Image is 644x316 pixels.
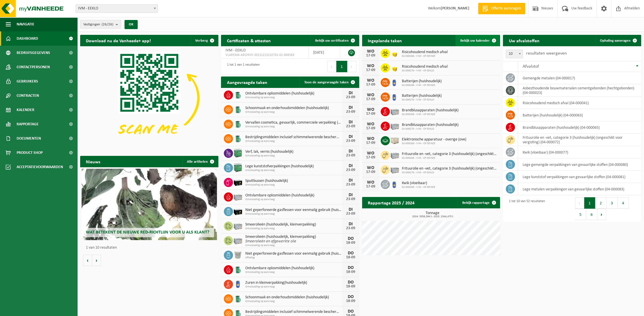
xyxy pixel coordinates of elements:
[402,79,442,84] span: Batterijen (huishoudelijk)
[365,215,500,218] span: 2024: 3559,594 t - 2025: 2344,475 t
[191,35,218,46] button: Verberg
[221,77,273,88] h2: Aangevraagde taken
[402,186,435,189] span: 02-009268 - IVM - CP DEINZE
[365,170,376,174] div: 17-09
[224,60,259,73] div: 1 tot 1 van 1 resultaten
[83,255,92,266] button: Vorige
[245,183,342,187] span: Omwisseling op aanvraag
[584,197,595,209] button: 1
[457,197,499,208] a: Bekijk rapportage
[245,235,342,239] span: Smeerolieën (huishoudelijk, kleinverpakking)
[345,236,356,241] div: DO
[365,83,376,87] div: 17-09
[518,84,641,97] td: asbesthoudende bouwmaterialen cementgebonden (hechtgebonden) (04-000023)
[17,60,50,74] span: Contactpersonen
[17,160,63,174] span: Acceptatievoorwaarden
[518,121,641,134] td: brandblusapparaten (huishoudelijk) (04-000065)
[245,310,342,314] span: Bestrijdingsmiddelen inclusief schimmelwerende beschermingsmiddelen (huishoudeli...
[233,221,243,230] img: PB-LB-0680-HPE-GY-11
[83,20,113,29] span: Vestigingen
[245,227,342,230] span: Omwisseling op aanvraag
[125,20,138,29] button: OK
[402,50,448,55] span: Risicohoudend medisch afval
[522,64,539,69] span: Afvalstof
[315,39,349,43] span: Bekijk uw certificaten
[82,169,217,240] a: Wat betekent de nieuwe RED-richtlijn voor u als klant?
[365,141,376,145] div: 17-09
[365,64,376,68] div: WO
[195,39,208,43] span: Verberg
[245,140,342,143] span: Omwisseling op aanvraag
[233,206,243,216] img: PB-LB-0680-HPE-BK-11
[402,137,466,142] span: Elektronische apparatuur - overige (ove)
[345,251,356,255] div: DO
[304,80,349,84] span: Toon de aangevraagde taken
[245,295,342,300] span: Schoonmaak en onderhoudsmiddelen (huishoudelijk)
[595,35,641,46] a: Ophaling aanvragen
[390,106,400,116] img: PB-LB-0680-HPE-GY-11
[245,169,342,172] span: Omwisseling op aanvraag
[76,4,158,13] span: IVM - EEKLO
[345,193,356,197] div: DI
[365,97,376,101] div: 17-09
[17,46,50,60] span: Bedrijfsgegevens
[365,49,376,54] div: WO
[345,178,356,183] div: DI
[575,209,586,220] button: 5
[345,134,356,139] div: DI
[618,197,629,209] button: 4
[345,183,356,187] div: 23-09
[518,134,641,146] td: frituurolie en -vet, categorie 3 (huishoudelijk) (ongeschikt voor vergisting) (04-000072)
[402,123,459,127] span: Brandblusapparaten (huishoudelijk)
[362,197,420,208] h2: Rapportage 2025 / 2024
[345,95,356,99] div: 23-09
[80,35,157,46] h2: Download nu de Vanheede+ app!
[345,270,356,274] div: 18-09
[402,84,442,87] span: 02-009268 - IVM - CP DEINZE
[595,197,607,209] button: 2
[245,193,342,198] span: Ontvlambare oplosmiddelen (huishoudelijk)
[233,119,243,128] img: PB-OT-0200-MET-00-02
[345,164,356,168] div: DI
[345,255,356,259] div: 18-09
[233,264,243,274] img: PB-OT-0200-MET-00-02
[365,126,376,130] div: 17-09
[245,154,342,158] span: Omwisseling op aanvraag
[245,251,342,256] span: Niet geperforeerde gasflessen voor eenmalig gebruik (huishoudelijk) - aanstekers
[345,309,356,314] div: DO
[245,106,342,110] span: Schoonmaak en onderhoudsmiddelen (huishoudelijk)
[345,124,356,128] div: 23-09
[245,239,296,243] i: Smeerolieën en afgewerkte olie
[245,96,342,99] span: Omwisseling op aanvraag
[518,109,641,121] td: batterijen (huishoudelijk) (04-000063)
[76,5,158,13] span: IVM - EEKLO
[245,120,342,125] span: Vervallen cosmetica, gevaarlijk, commerciele verpakking (huishoudelijk)
[245,179,342,183] span: Spuitbussen (huishoudelijk)
[245,208,342,212] span: Niet geperforeerde gasflessen voor eenmalig gebruik (huishoudelijk)
[518,97,641,109] td: risicohoudend medisch afval (04-000041)
[233,104,243,114] img: PB-OT-0200-MET-00-02
[390,48,400,58] img: LP-SB-00030-HPE-22
[365,122,376,126] div: WO
[245,285,342,289] span: Omwisseling op aanvraag
[233,279,243,289] img: PB-OT-0120-HPE-00-02
[345,91,356,95] div: DI
[345,168,356,172] div: 23-09
[233,293,243,303] img: PB-OT-0200-MET-00-02
[311,35,359,46] a: Bekijk uw certificaten
[586,209,597,220] button: 6
[245,256,342,259] span: Afhaling
[245,281,342,285] span: Zuren in kleinverpakking(huishoudelijk)
[345,197,356,201] div: 23-09
[245,271,342,274] span: Omwisseling op aanvraag
[390,63,400,72] img: LP-SB-00030-HPE-22
[233,250,243,259] img: LP-BU-0010-WE-CU
[233,235,243,245] img: PB-LB-0680-HPE-GY-11
[345,222,356,226] div: DI
[402,94,442,98] span: Batterijen (huishoudelijk)
[92,255,101,266] button: Volgende
[390,77,400,87] img: LP-OT-00060-HPE-21
[225,48,245,53] span: IVM - EEKLO
[17,74,38,88] span: Gebruikers
[365,156,376,160] div: 17-09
